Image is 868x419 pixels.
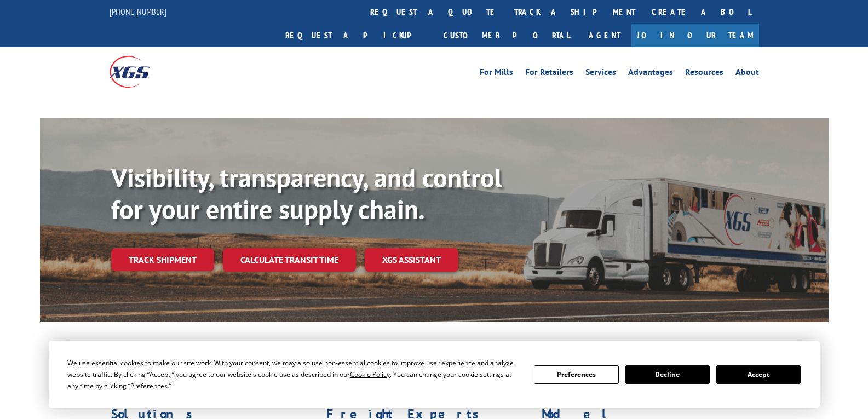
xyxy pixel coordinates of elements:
b: Visibility, transparency, and control for your entire supply chain. [111,160,502,226]
a: Agent [578,24,631,47]
a: Services [585,68,616,80]
button: Accept [716,365,801,384]
div: Cookie Consent Prompt [49,341,820,408]
a: Advantages [628,68,673,80]
a: Track shipment [111,248,214,271]
button: Preferences [534,365,618,384]
a: Calculate transit time [223,248,356,272]
a: About [735,68,759,80]
a: Resources [685,68,723,80]
div: We use essential cookies to make our site work. With your consent, we may also use non-essential ... [67,357,521,392]
a: For Mills [480,68,513,80]
a: Join Our Team [631,24,759,47]
a: Customer Portal [435,24,578,47]
a: [PHONE_NUMBER] [110,6,166,17]
button: Decline [625,365,710,384]
span: Preferences [130,381,168,391]
a: XGS ASSISTANT [365,248,458,272]
span: Cookie Policy [350,370,390,379]
a: For Retailers [525,68,573,80]
a: Request a pickup [277,24,435,47]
